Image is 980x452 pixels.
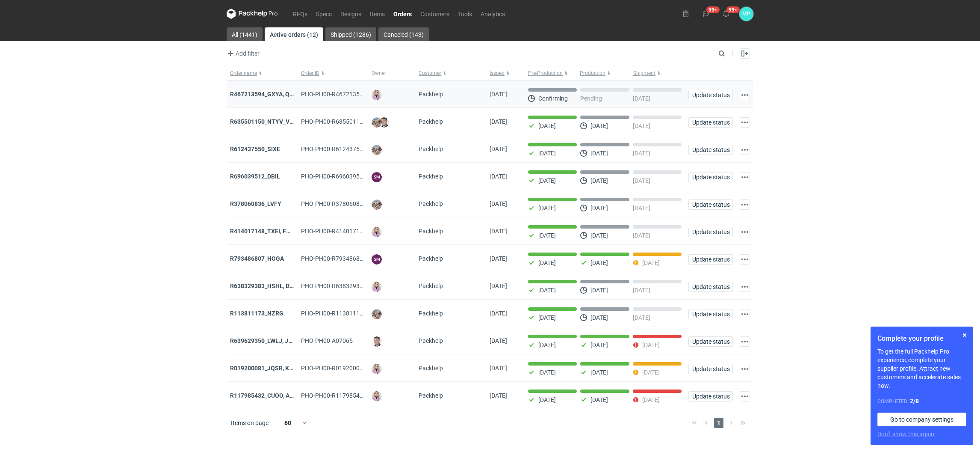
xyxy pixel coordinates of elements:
button: Update status [688,282,733,292]
button: 99+ [699,7,713,21]
button: Skip for now [959,330,970,340]
div: Completed: [877,397,966,406]
span: Update status [692,202,729,208]
button: 99+ [719,7,733,21]
p: [DATE] [590,396,608,403]
span: Shipment [633,70,655,77]
img: Klaudia Wiśniewska [372,90,382,100]
span: Pre-Production [528,70,563,77]
span: PHO-PH00-R113811173_NZRG [301,310,385,317]
button: Actions [740,282,750,292]
button: Production [578,66,632,80]
span: Packhelp [419,200,443,207]
p: [DATE] [538,205,556,211]
button: Pre-Production [525,66,578,80]
figcaption: SM [372,172,382,182]
p: [DATE] [538,177,556,184]
button: Update status [688,172,733,182]
p: [DATE] [590,205,608,211]
button: Issued [486,66,525,80]
button: Customer [415,66,486,80]
button: Update status [688,336,733,347]
p: Confirming [538,95,568,102]
span: Update status [692,256,729,262]
p: [DATE] [642,342,660,348]
span: Packhelp [419,173,443,180]
span: Owner [372,70,386,77]
a: R639629350_LWLJ, JGWC [230,337,301,344]
p: [DATE] [642,396,660,403]
p: [DATE] [590,122,608,129]
span: 26/08/2025 [490,118,507,125]
span: Update status [692,147,729,153]
span: PHO-PH00-R019200081_JQSR,-KAYL [301,365,433,372]
span: Update status [692,311,729,317]
p: [DATE] [538,122,556,129]
a: R793486807_HOGA [230,255,284,262]
button: Actions [740,172,750,182]
span: PHO-PH00-R414017148_TXEI,-FODU,-EARC [301,228,418,235]
img: Klaudia Wiśniewska [372,364,382,374]
button: Shipment [632,66,685,80]
span: Customer [419,70,441,77]
button: Add filter [225,48,260,59]
a: Customers [416,9,454,19]
span: Packhelp [419,228,443,235]
a: Canceled (143) [378,27,429,41]
p: [DATE] [633,95,650,102]
span: Order name [230,70,257,77]
a: All (1441) [227,27,263,41]
span: Update status [692,92,729,98]
p: [DATE] [538,232,556,239]
button: Update status [688,145,733,155]
span: Packhelp [419,282,443,289]
p: [DATE] [538,369,556,376]
button: Actions [740,90,750,100]
button: Update status [688,90,733,100]
a: R019200081_JQSR, KAYL [230,365,300,372]
span: Packhelp [419,310,443,317]
a: R696039512_DBIL [230,173,280,180]
p: [DATE] [642,259,660,266]
button: Update status [688,227,733,237]
span: Packhelp [419,337,443,344]
strong: R117985432_CUOO, AZGB, OQAV [230,392,320,399]
p: [DATE] [590,314,608,321]
button: Update status [688,364,733,374]
span: Packhelp [419,118,443,125]
p: [DATE] [590,232,608,239]
span: 1 [714,418,723,428]
img: Michał Palasek [372,199,382,210]
p: [DATE] [633,232,650,239]
a: Items [366,9,389,19]
button: MP [739,7,753,21]
span: Packhelp [419,392,443,399]
a: R378060836_LVFY [230,200,281,207]
p: [DATE] [538,150,556,157]
div: Martyna Paroń [739,7,753,21]
strong: R635501150_NTYV_VNSV [230,118,301,125]
span: Update status [692,174,729,180]
button: Actions [740,254,750,265]
p: [DATE] [633,177,650,184]
a: R467213594_GXYA, QYSN [230,91,301,98]
span: Update status [692,284,729,290]
p: [DATE] [590,150,608,157]
img: Maciej Sikora [379,117,389,128]
strong: R612437550_SIXE [230,146,280,152]
a: Active orders (12) [265,27,323,41]
span: 12/08/2025 [490,228,507,235]
p: [DATE] [590,259,608,266]
p: [DATE] [590,287,608,294]
span: PHO-PH00-R612437550_SIXE [301,146,381,152]
a: R113811173_NZRG [230,310,283,317]
a: R414017148_TXEI, FODU, EARC [230,228,316,235]
span: Items on page [231,419,269,427]
img: Klaudia Wiśniewska [372,227,382,237]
